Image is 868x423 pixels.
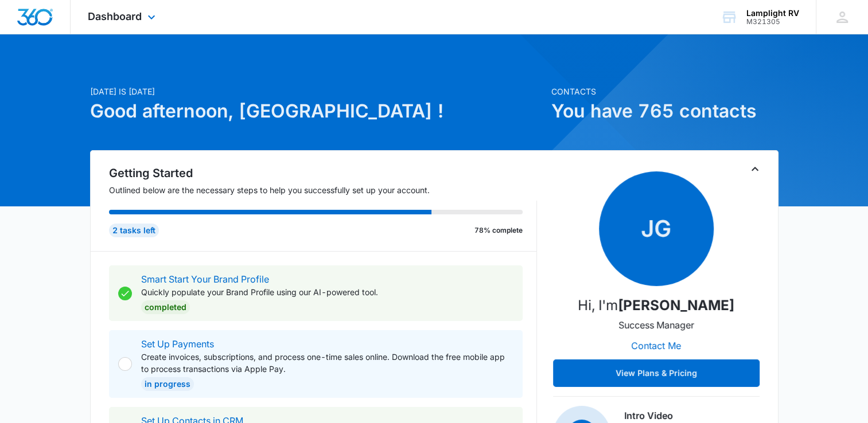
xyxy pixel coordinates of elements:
p: 78% complete [474,225,523,236]
button: Contact Me [620,332,692,359]
a: Set Up Payments [141,338,214,350]
span: JG [599,171,714,286]
button: Toggle Collapse [748,162,762,176]
p: Quickly populate your Brand Profile using our AI-powered tool. [141,286,378,298]
h2: Getting Started [109,164,537,182]
strong: [PERSON_NAME] [618,297,734,314]
div: Completed [141,300,190,314]
h1: You have 765 contacts [551,97,779,125]
div: 2 tasks left [109,224,159,237]
p: Success Manager [618,318,694,332]
h3: Intro Video [624,409,760,422]
a: Smart Start Your Brand Profile [141,273,269,285]
p: [DATE] is [DATE] [90,85,544,97]
p: Outlined below are the necessary steps to help you successfully set up your account. [109,184,537,196]
p: Create invoices, subscriptions, and process one-time sales online. Download the free mobile app t... [141,351,513,375]
button: View Plans & Pricing [553,359,760,387]
div: In Progress [141,377,194,391]
h1: Good afternoon, [GEOGRAPHIC_DATA] ! [90,97,544,125]
div: account name [746,9,799,18]
span: Dashboard [88,10,142,22]
p: Hi, I'm [578,295,734,316]
div: account id [746,18,799,26]
p: Contacts [551,85,779,97]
